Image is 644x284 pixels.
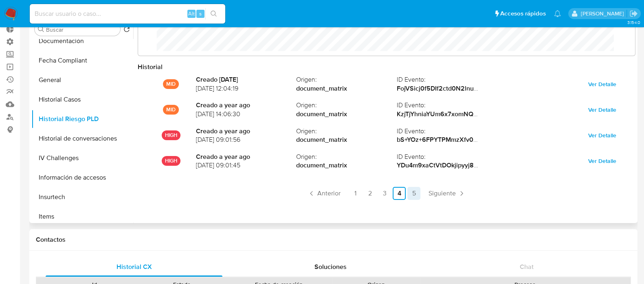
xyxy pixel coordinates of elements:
[429,190,456,197] span: Siguiente
[397,101,497,110] span: ID Evento :
[393,187,406,200] a: Ir a la página 4
[397,152,497,161] span: ID Evento :
[31,148,133,168] button: IV Challenges
[196,84,296,93] span: [DATE] 12:04:19
[123,26,130,35] button: Volver al orden por defecto
[188,10,195,17] span: Alt
[500,9,546,18] span: Accesos rápidos
[397,75,497,84] span: ID Evento :
[196,127,296,136] strong: Creado a year ago
[116,262,152,271] span: Historial CX
[31,207,133,226] button: Items
[46,26,117,33] input: Buscar
[582,103,622,116] button: Ver Detalle
[163,79,179,89] p: MID
[378,187,391,200] a: Ir a la página 3
[588,130,616,141] span: Ver Detalle
[196,110,296,119] span: [DATE] 14:06:30
[296,110,396,119] strong: document_matrix
[296,127,396,136] span: Origen :
[196,101,296,110] strong: Creado a year ago
[520,262,534,271] span: Chat
[407,187,420,200] a: Ir a la página 5
[314,262,347,271] span: Soluciones
[627,19,640,26] span: 3.154.0
[30,9,225,19] input: Buscar usuario o caso...
[196,152,296,161] strong: Creado a year ago
[363,187,376,200] a: Ir a la página 2
[588,155,616,167] span: Ver Detalle
[425,187,469,200] a: Siguiente
[138,62,163,72] strong: Historial
[582,129,622,142] button: Ver Detalle
[582,154,622,167] button: Ver Detalle
[196,75,296,84] strong: Creado [DATE]
[31,70,133,90] button: General
[163,105,179,115] p: MID
[296,75,396,84] span: Origen :
[296,101,396,110] span: Origen :
[31,90,133,109] button: Historial Casos
[199,10,202,17] span: s
[38,26,44,33] button: Buscar
[36,236,631,244] h1: Contactos
[580,10,626,17] p: yanina.loff@mercadolibre.com
[317,190,341,197] span: Anterior
[304,187,344,200] a: Anterior
[296,84,396,93] strong: document_matrix
[31,51,133,70] button: Fecha Compliant
[31,129,133,148] button: Historial de conversaciones
[31,168,133,187] button: Información de accesos
[397,127,497,136] span: ID Evento :
[629,9,638,18] a: Salir
[296,152,396,161] span: Origen :
[196,135,296,144] span: [DATE] 09:01:56
[31,31,133,51] button: Documentación
[138,187,635,200] nav: Paginación
[582,78,622,91] button: Ver Detalle
[349,187,362,200] a: Ir a la página 1
[31,187,133,207] button: Insurtech
[31,109,133,129] button: Historial Riesgo PLD
[554,10,561,17] a: Notificaciones
[196,161,296,170] span: [DATE] 09:01:45
[205,8,222,20] button: search-icon
[296,135,396,144] strong: document_matrix
[162,156,180,166] p: HIGH
[588,78,616,90] span: Ver Detalle
[162,130,180,140] p: HIGH
[588,104,616,115] span: Ver Detalle
[296,161,396,170] strong: document_matrix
